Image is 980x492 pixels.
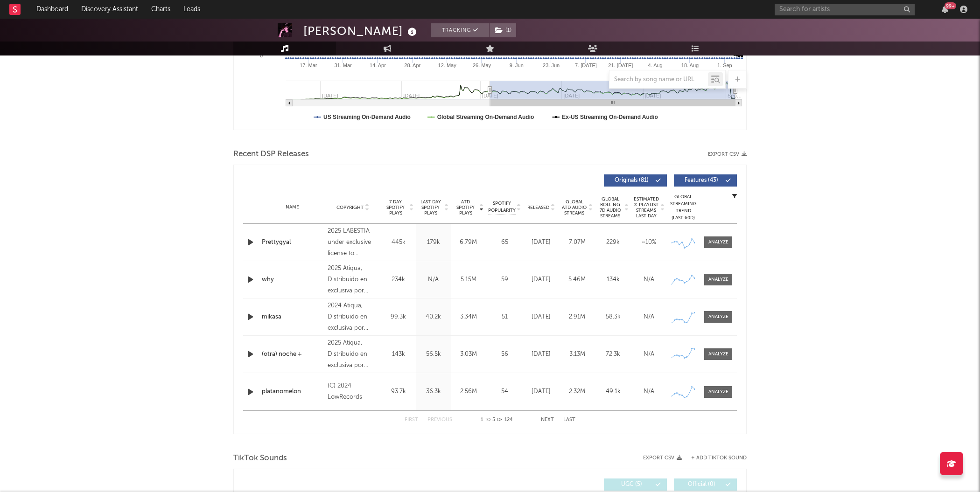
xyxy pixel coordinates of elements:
div: 7.07M [561,238,593,247]
div: 234k [383,275,413,284]
div: 72.3k [597,350,629,359]
div: [DATE] [525,238,557,247]
text: 28. Apr [404,62,420,68]
text: 21. [DATE] [608,62,633,68]
span: ( 1 ) [489,23,517,37]
a: platanomelon [262,387,323,396]
span: TikTok Sounds [233,453,287,464]
span: Features ( 43 ) [680,178,723,183]
button: Originals(81) [604,174,667,187]
div: 99.3k [383,312,413,322]
text: 1. Sep [717,62,732,68]
div: 179k [418,238,448,247]
div: 99 + [945,2,956,9]
span: Estimated % Playlist Streams Last Day [633,196,659,219]
div: 54 [488,387,521,396]
span: Global Rolling 7D Audio Streams [597,196,623,219]
div: 3.34M [453,312,483,322]
button: UGC(5) [604,478,667,491]
a: (otra) noche + [262,350,323,359]
text: 12. May [438,62,457,68]
div: N/A [633,387,665,396]
a: Prettygyal [262,238,323,247]
div: 229k [597,238,629,247]
span: Official ( 0 ) [680,482,723,487]
div: 2024 Atiqua, Distribuido en exclusiva por ADA. [328,300,378,334]
text: Ex-US Streaming On-Demand Audio [562,114,658,120]
text: 17. Mar [300,62,317,68]
div: 36.3k [418,387,448,396]
div: 2.56M [453,387,483,396]
text: Global Streaming On-Demand Audio [437,114,534,120]
div: 40.2k [418,312,448,322]
div: 2.91M [561,312,593,322]
text: 9. Jun [510,62,524,68]
div: [DATE] [525,312,557,322]
text: 7. [DATE] [575,62,597,68]
div: 1 5 124 [471,415,522,426]
text: 26. May [473,62,491,68]
button: + Add TikTok Sound [691,456,747,461]
text: 4. Aug [648,62,663,68]
span: 7 Day Spotify Plays [383,199,408,216]
div: 49.1k [597,387,629,396]
input: Search for artists [775,4,915,15]
div: [DATE] [525,275,557,284]
button: Export CSV [643,455,682,461]
span: Originals ( 81 ) [610,178,653,183]
span: Global ATD Audio Streams [561,199,587,216]
input: Search by song name or URL [609,76,708,83]
div: 2.32M [561,387,593,396]
span: Spotify Popularity [488,200,516,214]
button: Features(43) [674,174,737,187]
div: 3.13M [561,350,593,359]
span: Recent DSP Releases [233,149,309,160]
span: ATD Spotify Plays [453,199,478,216]
div: 445k [383,238,413,247]
div: 3.03M [453,350,483,359]
div: 5.15M [453,275,483,284]
span: of [497,418,503,422]
div: 93.7k [383,387,413,396]
span: Copyright [336,205,364,210]
text: 18. Aug [681,62,699,68]
button: Official(0) [674,478,737,491]
div: 65 [488,238,521,247]
div: 5.46M [561,275,593,284]
div: ~ 10 % [633,238,665,247]
span: Last Day Spotify Plays [418,199,443,216]
div: 56 [488,350,521,359]
div: 56.5k [418,350,448,359]
button: First [405,417,418,423]
div: mikasa [262,312,323,322]
text: 0 [260,53,263,58]
div: N/A [633,312,665,322]
span: to [485,418,490,422]
button: Tracking [431,23,489,37]
div: 143k [383,350,413,359]
div: N/A [633,350,665,359]
button: 99+ [942,6,948,13]
a: why [262,275,323,284]
div: N/A [418,275,448,284]
div: Global Streaming Trend (Last 60D) [669,194,697,222]
div: 59 [488,275,521,284]
span: UGC ( 5 ) [610,482,653,487]
div: 6.79M [453,238,483,247]
button: Last [563,417,575,423]
div: N/A [633,275,665,284]
button: (1) [490,23,516,37]
div: [DATE] [525,387,557,396]
div: 2025 Atiqua, Distribuido en exclusiva por ADA. [328,338,378,371]
text: Sep… [728,93,742,98]
div: 2025 Atiqua, Distribuido en exclusiva por ADA. [328,263,378,297]
div: Name [262,204,323,211]
span: Released [527,205,549,210]
div: [DATE] [525,350,557,359]
div: 51 [488,312,521,322]
button: + Add TikTok Sound [682,456,747,461]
